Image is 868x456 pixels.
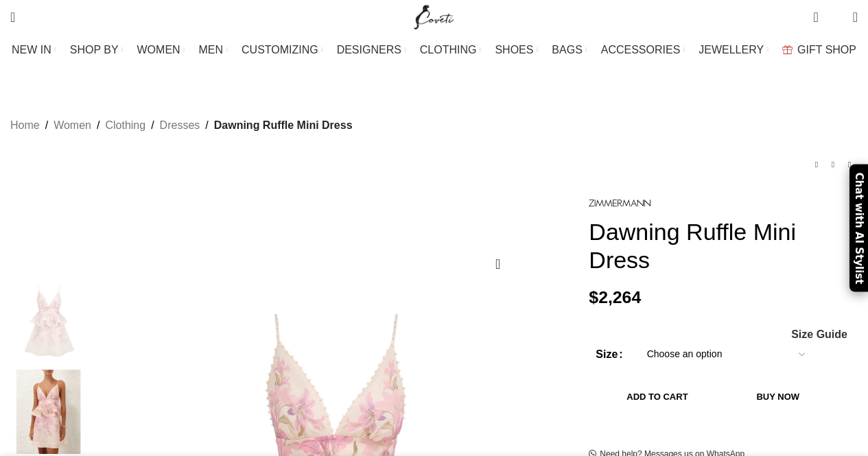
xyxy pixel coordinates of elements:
[782,36,856,64] a: GIFT SHOP
[70,43,119,56] span: SHOP BY
[7,370,91,453] img: Zimmermann dresses
[596,383,718,411] button: Add to cart
[54,117,91,134] a: Women
[699,43,764,56] span: JEWELLERY
[70,36,124,64] a: SHOP BY
[589,218,858,274] h1: Dawning Ruffle Mini Dress
[7,279,91,363] img: Zimmermann dress
[601,36,685,64] a: ACCESSORIES
[841,156,858,173] a: Next product
[242,36,323,64] a: CUSTOMIZING
[337,36,406,64] a: DESIGNERS
[814,7,825,17] span: 0
[552,36,587,64] a: BAGS
[214,117,353,134] span: Dawning Ruffle Mini Dress
[699,36,769,64] a: JEWELLERY
[495,43,533,56] span: SHOES
[12,43,51,56] span: NEW IN
[3,36,865,64] div: Main navigation
[808,156,825,173] a: Previous product
[726,383,830,411] button: Buy now
[199,43,224,56] span: MEN
[797,43,856,56] span: GIFT SHOP
[337,43,401,56] span: DESIGNERS
[10,117,40,134] a: Home
[829,3,843,31] div: My Wishlist
[832,14,842,24] span: 0
[782,45,793,54] img: GiftBag
[596,346,622,363] label: Size
[12,36,56,64] a: NEW IN
[589,288,641,307] bdi: 2,264
[3,3,22,31] a: Search
[10,117,353,134] nav: Breadcrumb
[589,288,598,307] span: $
[199,36,228,64] a: MEN
[137,36,185,64] a: WOMEN
[105,117,145,134] a: Clothing
[420,43,477,56] span: CLOTHING
[552,43,582,56] span: BAGS
[790,329,847,340] a: Size Guide
[806,3,825,31] a: 0
[420,36,482,64] a: CLOTHING
[242,43,318,56] span: CUSTOMIZING
[601,43,681,56] span: ACCESSORIES
[589,200,650,207] img: Zimmermann
[160,117,200,134] a: Dresses
[495,36,538,64] a: SHOES
[411,10,457,22] a: Site logo
[137,43,180,56] span: WOMEN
